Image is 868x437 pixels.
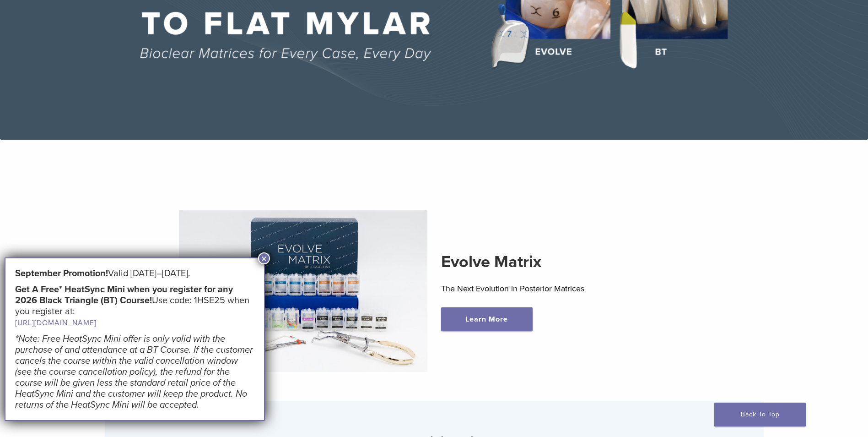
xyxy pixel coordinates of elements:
h2: Evolve Matrix [441,251,690,273]
h5: Valid [DATE]–[DATE]. [15,268,254,279]
em: *Note: Free HeatSync Mini offer is only valid with the purchase of and attendance at a BT Course.... [15,333,253,410]
p: The Next Evolution in Posterior Matrices [441,282,690,295]
strong: September Promotion! [15,268,108,279]
button: Close [258,252,270,264]
strong: Get A Free* HeatSync Mini when you register for any 2026 Black Triangle (BT) Course! [15,284,233,306]
img: Evolve Matrix [179,210,427,372]
a: Back To Top [714,403,806,426]
a: Learn More [441,307,533,331]
h5: Use code: 1HSE25 when you register at: [15,284,254,328]
a: [URL][DOMAIN_NAME] [15,318,97,328]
